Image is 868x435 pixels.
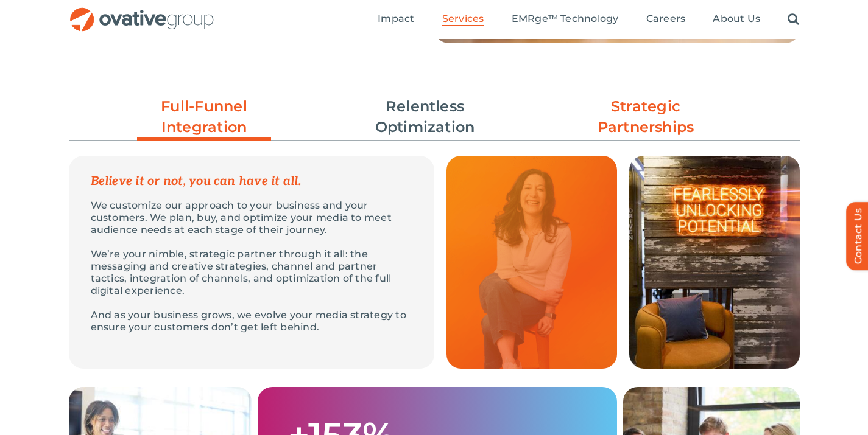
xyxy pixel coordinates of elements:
a: EMRge™ Technology [512,13,619,26]
img: Media – Grid 1 [629,156,800,369]
p: We customize our approach to your business and your customers. We plan, buy, and optimize your me... [91,200,412,236]
span: Careers [646,13,686,25]
p: We’re your nimble, strategic partner through it all: the messaging and creative strategies, chann... [91,248,412,297]
a: Relentless Optimization [358,96,492,137]
a: Full-Funnel Integration [137,96,271,144]
span: Services [442,13,484,25]
a: Strategic Partnerships [579,96,713,137]
a: OG_Full_horizontal_RGB [69,6,215,18]
a: Search [788,13,799,26]
img: Media – Grid Quote 1 [446,156,617,369]
span: EMRge™ Technology [512,13,619,25]
p: And as your business grows, we evolve your media strategy to ensure your customers don’t get left... [91,309,412,333]
a: Careers [646,13,686,26]
a: Services [442,13,484,26]
p: Believe it or not, you can have it all. [91,175,412,187]
a: Impact [378,13,414,26]
span: About Us [713,13,760,25]
ul: Post Filters [69,90,800,144]
a: About Us [713,13,760,26]
span: Impact [378,13,414,25]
